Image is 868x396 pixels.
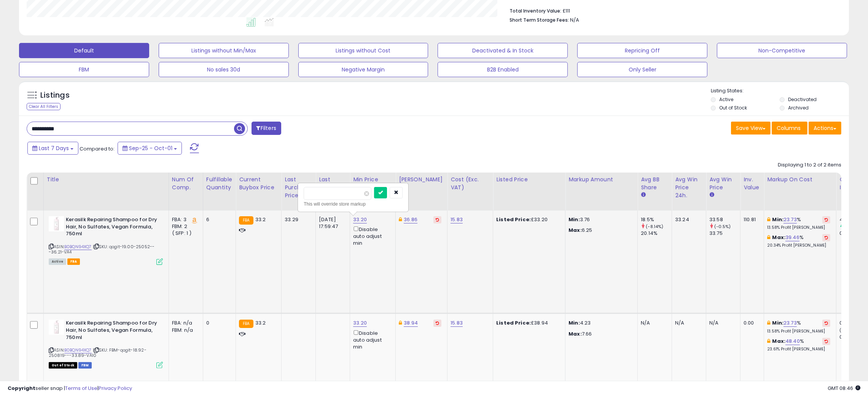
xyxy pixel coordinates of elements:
span: N/A [570,16,579,24]
span: All listings that are currently out of stock and unavailable for purchase on Amazon [49,362,77,369]
div: 33.58 [709,216,740,223]
button: No sales 30d [159,62,289,77]
button: Repricing Off [577,43,707,58]
p: 23.61% Profit [PERSON_NAME] [767,347,830,352]
div: Markup on Cost [767,176,833,184]
div: Num of Comp. [172,176,200,192]
div: 0.00 [744,320,758,326]
span: Compared to: [80,145,115,152]
b: Min: [772,216,784,223]
span: 2025-10-9 08:46 GMT [828,385,860,392]
label: Archived [788,105,809,111]
div: Title [47,176,166,184]
div: Last Purchase Date (GMT) [319,176,347,208]
span: | SKU: FBM-qogit-18.92-250819---33.89-VA10 [49,347,147,358]
small: FBA [239,320,253,328]
button: Negative Margin [298,62,428,77]
div: % [767,216,830,230]
i: Revert to store-level Min Markup [825,321,828,325]
a: 15.83 [451,216,463,223]
strong: Copyright [8,385,35,392]
i: Revert to store-level Max Markup [825,339,828,343]
b: Listed Price: [496,216,531,223]
small: (-0.5%) [714,223,731,230]
div: Disable auto adjust min [353,225,390,247]
div: 6 [206,216,230,223]
div: Markup Amount [569,176,634,184]
a: 38.94 [404,319,418,327]
div: Avg BB Share [641,176,669,192]
b: Kerasilk Repairing Shampoo for Dry Hair, No Sulfates, Vegan Formula, 750ml [66,320,158,343]
a: 23.73 [784,319,797,327]
button: Listings without Min/Max [159,43,289,58]
div: Cost (Exc. VAT) [451,176,490,192]
img: 31Bsi-76OTL._SL40_.jpg [49,216,64,231]
div: N/A [675,320,700,326]
div: ASIN: [49,320,163,367]
div: [DATE] 17:59:47 [319,216,344,230]
th: The percentage added to the cost of goods (COGS) that forms the calculator for Min & Max prices. [764,173,836,211]
div: This will override store markup [304,200,403,208]
label: Deactivated [788,96,817,103]
img: 31Bsi-76OTL._SL40_.jpg [49,320,64,335]
strong: Max: [569,330,582,337]
button: Deactivated & In Stock [438,43,568,58]
div: 33.24 [675,216,700,223]
span: 33.2 [255,216,266,223]
a: 36.86 [404,216,417,223]
label: Out of Stock [719,105,747,111]
button: Only Seller [577,62,707,77]
strong: Min: [569,319,580,326]
div: FBM: 2 [172,223,197,230]
span: 33.2 [255,319,266,326]
span: FBA [67,258,80,265]
div: Current Buybox Price [239,176,278,192]
div: Min Price [353,176,392,184]
button: Save View [731,122,771,135]
div: % [767,320,830,334]
small: (0%) [839,327,850,333]
b: Max: [772,337,786,345]
b: Kerasilk Repairing Shampoo for Dry Hair, No Sulfates, Vegan Formula, 750ml [66,216,158,239]
button: Columns [772,122,807,135]
b: Short Term Storage Fees: [510,17,569,23]
b: Max: [772,234,786,241]
a: B0BQN94XQ7 [64,244,92,250]
span: | SKU: qogit-19.00-25052---36.21-VA4 [49,244,154,255]
i: This overrides the store level max markup for this listing [767,339,770,344]
button: B2B Enabled [438,62,568,77]
div: Displaying 1 to 2 of 2 items [778,162,841,169]
div: ( SFP: 1 ) [172,230,197,237]
small: Avg Win Price. [709,192,714,198]
div: [PERSON_NAME] [399,176,444,184]
p: 20.34% Profit [PERSON_NAME] [767,243,830,248]
span: Last 7 Days [39,144,69,152]
div: 33.75 [709,230,740,237]
div: 110.81 [744,216,758,223]
button: Last 7 Days [27,142,78,155]
div: Listed Price [496,176,562,184]
li: £111 [510,6,836,15]
p: 7.66 [569,331,632,337]
span: FBM [78,362,92,369]
label: Active [719,96,733,103]
div: 18.5% [641,216,672,223]
a: 39.46 [785,234,800,241]
b: Min: [772,319,784,326]
button: Default [19,43,149,58]
div: Last Purchase Price [285,176,312,200]
div: Clear All Filters [27,103,61,110]
div: N/A [709,320,734,326]
strong: Max: [569,227,582,234]
h5: Listings [40,90,70,101]
div: % [767,234,830,248]
div: Avg Win Price [709,176,737,192]
i: This overrides the store level min markup for this listing [767,320,770,325]
p: 13.58% Profit [PERSON_NAME] [767,329,830,334]
div: Inv. value [744,176,761,192]
small: FBA [239,216,253,225]
span: Sep-25 - Oct-01 [129,144,172,152]
a: B0BQN94XQ7 [64,347,92,353]
a: 33.20 [353,216,367,223]
div: £38.94 [496,320,559,326]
